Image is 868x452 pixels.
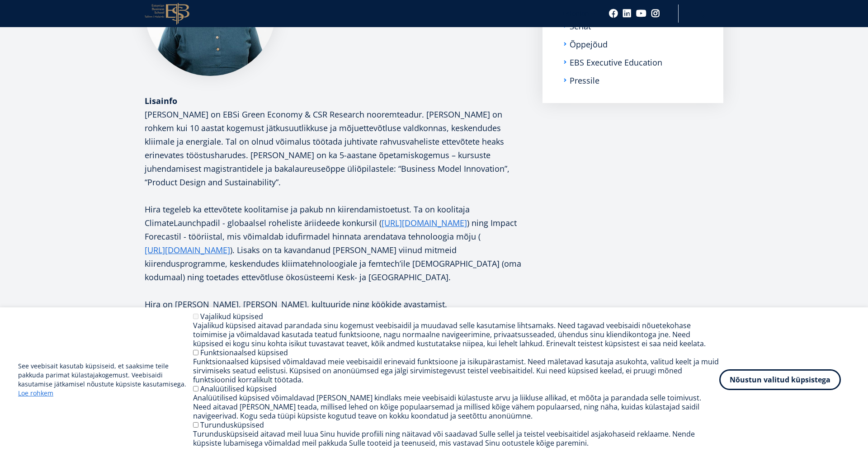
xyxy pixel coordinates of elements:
[193,357,719,384] div: Funktsionaalsed küpsised võimaldavad meie veebisaidil erinevaid funktsioone ja isikupärastamist. ...
[200,311,263,321] label: Vajalikud küpsised
[18,389,53,398] a: Loe rohkem
[719,369,841,390] button: Nõustun valitud küpsistega
[193,393,719,420] div: Analüütilised küpsised võimaldavad [PERSON_NAME] kindlaks meie veebisaidi külastuste arvu ja liik...
[145,243,230,257] a: [URL][DOMAIN_NAME]
[145,297,524,325] p: Hira on [PERSON_NAME], [PERSON_NAME], kultuuride ning köökide avastamist.
[145,94,524,108] div: Lisainfo
[570,76,599,85] a: Pressile
[200,348,288,358] label: Funktsionaalsed küpsised
[623,9,632,18] a: Linkedin
[651,9,660,18] a: Instagram
[18,362,193,398] p: See veebisait kasutab küpsiseid, et saaksime teile pakkuda parimat külastajakogemust. Veebisaidi ...
[636,9,646,18] a: Youtube
[570,22,591,31] a: Senat
[193,429,719,447] div: Turundusküpsiseid aitavad meil luua Sinu huvide profiili ning näitavad või saadavad Sulle sellel ...
[200,384,277,394] label: Analüütilised küpsised
[609,9,618,18] a: Facebook
[570,58,662,67] a: EBS Executive Education
[200,420,264,430] label: Turundusküpsised
[145,202,524,284] p: Hira tegeleb ka ettevõtete koolitamise ja pakub nn kiirendamistoetust. Ta on koolitaja ClimateLau...
[145,108,524,189] p: [PERSON_NAME] on EBSi Green Economy & CSR Research nooremteadur. [PERSON_NAME] on rohkem kui 10 a...
[570,40,608,49] a: Õppejõud
[382,216,467,230] a: [URL][DOMAIN_NAME]
[193,321,719,348] div: Vajalikud küpsised aitavad parandada sinu kogemust veebisaidil ja muudavad selle kasutamise lihts...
